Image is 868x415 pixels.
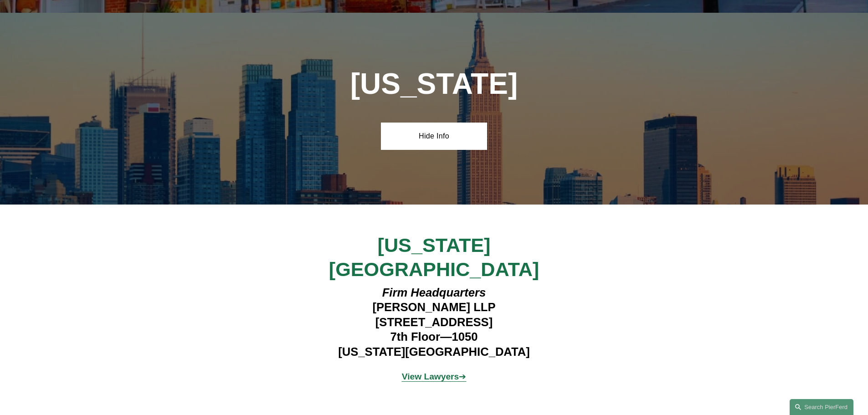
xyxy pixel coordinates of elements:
span: [US_STATE][GEOGRAPHIC_DATA] [329,234,539,280]
span: ➔ [402,372,467,381]
strong: View Lawyers [402,372,459,381]
h1: [US_STATE] [301,67,567,101]
a: View Lawyers➔ [402,372,467,381]
h4: [PERSON_NAME] LLP [STREET_ADDRESS] 7th Floor—1050 [US_STATE][GEOGRAPHIC_DATA] [301,285,567,359]
a: Search this site [790,399,853,415]
a: Hide Info [381,123,487,150]
em: Firm Headquarters [382,286,486,299]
